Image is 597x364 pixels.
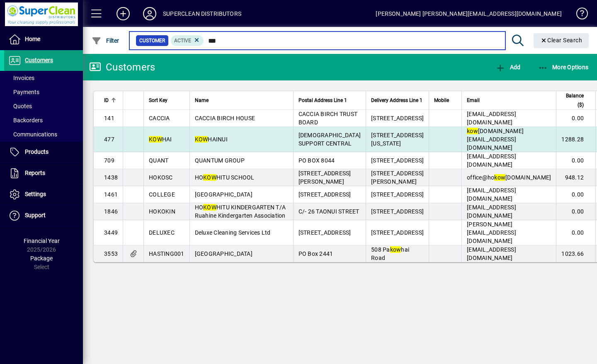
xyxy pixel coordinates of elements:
[371,170,424,185] span: [STREET_ADDRESS][PERSON_NAME]
[556,152,595,169] td: 0.00
[4,99,83,113] a: Quotes
[110,6,136,21] button: Add
[376,7,562,20] div: [PERSON_NAME] [PERSON_NAME][EMAIL_ADDRESS][DOMAIN_NAME]
[467,96,551,105] div: Email
[195,96,288,105] div: Name
[556,169,595,186] td: 948.12
[4,205,83,226] a: Support
[467,221,516,244] span: [PERSON_NAME][EMAIL_ADDRESS][DOMAIN_NAME]
[104,250,118,257] span: 3553
[371,191,424,198] span: [STREET_ADDRESS]
[561,91,591,109] div: Balance ($)
[371,246,409,261] span: 508 Pa hai Road
[561,91,584,109] span: Balance ($)
[390,246,401,253] em: kow
[25,212,46,218] span: Support
[30,255,53,262] span: Package
[8,89,39,95] span: Payments
[25,36,40,42] span: Home
[136,6,163,21] button: Profile
[195,229,271,236] span: Deluxe Cleaning Services Ltd
[104,96,109,105] span: ID
[104,96,118,105] div: ID
[467,96,480,105] span: Email
[298,157,335,164] span: PO BOX 8044
[104,191,118,198] span: 1461
[25,191,46,197] span: Settings
[556,220,595,245] td: 0.00
[371,208,424,215] span: [STREET_ADDRESS]
[195,157,245,164] span: QUANTUM GROUP
[195,250,252,257] span: [GEOGRAPHIC_DATA]
[195,174,255,181] span: HO HITU SCHOOL
[534,33,589,48] button: Clear
[149,250,184,257] span: HASTING001
[195,136,208,143] em: KOW
[149,136,162,143] em: KOW
[92,37,119,44] span: Filter
[467,204,516,219] span: [EMAIL_ADDRESS][DOMAIN_NAME]
[570,2,587,29] a: Knowledge Base
[149,157,168,164] span: QUANT
[4,113,83,127] a: Backorders
[298,96,347,105] span: Postal Address Line 1
[536,60,591,75] button: More Options
[149,174,173,181] span: HOKOSC
[4,85,83,99] a: Payments
[195,96,209,105] span: Name
[467,174,551,181] span: office@ho [DOMAIN_NAME]
[89,61,155,74] div: Customers
[4,142,83,163] a: Products
[556,186,595,203] td: 0.00
[149,191,175,198] span: COLLEGE
[8,117,43,124] span: Backorders
[171,35,204,46] mat-chip: Activation Status: Active
[104,157,114,164] span: 709
[149,208,175,215] span: HOKOKIN
[556,203,595,220] td: 0.00
[149,115,170,121] span: CACCIA
[203,174,216,181] em: KOW
[538,64,589,70] span: More Options
[467,128,524,151] span: [DOMAIN_NAME][EMAIL_ADDRESS][DOMAIN_NAME]
[4,127,83,141] a: Communications
[298,132,361,147] span: [DEMOGRAPHIC_DATA] SUPPORT CENTRAL
[298,170,351,185] span: [STREET_ADDRESS][PERSON_NAME]
[371,229,424,236] span: [STREET_ADDRESS]
[371,96,422,105] span: Delivery Address Line 1
[174,38,191,44] span: Active
[434,96,456,105] div: Mobile
[493,60,522,75] button: Add
[371,132,424,147] span: [STREET_ADDRESS][US_STATE]
[195,136,228,143] span: HAINUI
[8,131,57,138] span: Communications
[149,136,172,143] span: HAI
[104,208,118,215] span: 1846
[4,184,83,205] a: Settings
[104,136,114,143] span: 477
[4,71,83,85] a: Invoices
[494,174,505,181] em: kow
[495,64,520,70] span: Add
[104,115,114,121] span: 141
[149,96,167,105] span: Sort Key
[556,110,595,127] td: 0.00
[163,7,241,20] div: SUPERCLEAN DISTRIBUTORS
[467,187,516,202] span: [EMAIL_ADDRESS][DOMAIN_NAME]
[24,238,60,244] span: Financial Year
[371,115,424,121] span: [STREET_ADDRESS]
[25,57,53,63] span: Customers
[298,111,358,126] span: CACCIA BIRCH TRUST BOARD
[4,29,83,50] a: Home
[195,115,255,121] span: CACCIA BIRCH HOUSE
[540,37,582,44] span: Clear Search
[556,245,595,262] td: 1023.66
[139,36,165,45] span: Customer
[298,208,359,215] span: C/- 26 TAONUI STREET
[104,174,118,181] span: 1438
[104,229,118,236] span: 3449
[203,204,216,211] em: KOW
[371,157,424,164] span: [STREET_ADDRESS]
[25,148,49,155] span: Products
[298,191,351,198] span: [STREET_ADDRESS]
